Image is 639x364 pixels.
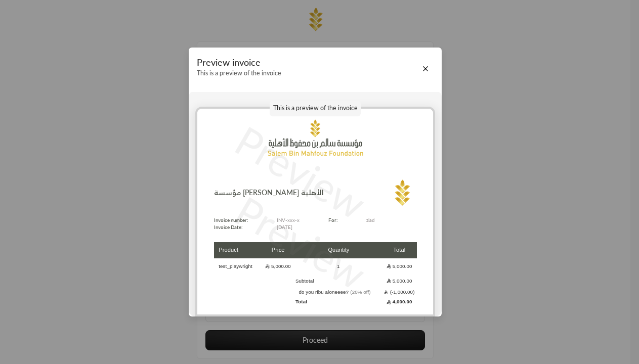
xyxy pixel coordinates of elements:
button: Close [420,63,431,74]
td: test_playwright [214,259,261,273]
p: ziad [366,216,417,224]
p: This is a preview of the invoice [270,101,361,117]
td: Subtotal [295,274,382,288]
p: Invoice number: [214,216,248,224]
td: (-1,000.00) [382,289,416,296]
p: Preview [225,180,377,304]
th: Total [382,242,416,259]
p: This is a preview of the invoice [197,70,281,77]
td: 5,000.00 [261,259,295,273]
img: Logo [387,178,417,208]
td: 5,000.00 [382,259,416,273]
td: do you ribu aloneeee? [295,289,382,296]
p: Invoice Date: [214,223,248,231]
th: Product [214,242,261,259]
td: Total [295,297,382,307]
td: 5,000.00 [382,274,416,288]
td: 4,000.00 [382,297,416,307]
span: (20% off) [350,289,370,295]
img: hdromg_oukvb.png [197,109,433,169]
p: Preview invoice [197,57,281,68]
table: Products [214,241,417,308]
p: مؤسسة [PERSON_NAME] الأهلية [214,188,324,198]
p: Preview [225,110,377,234]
